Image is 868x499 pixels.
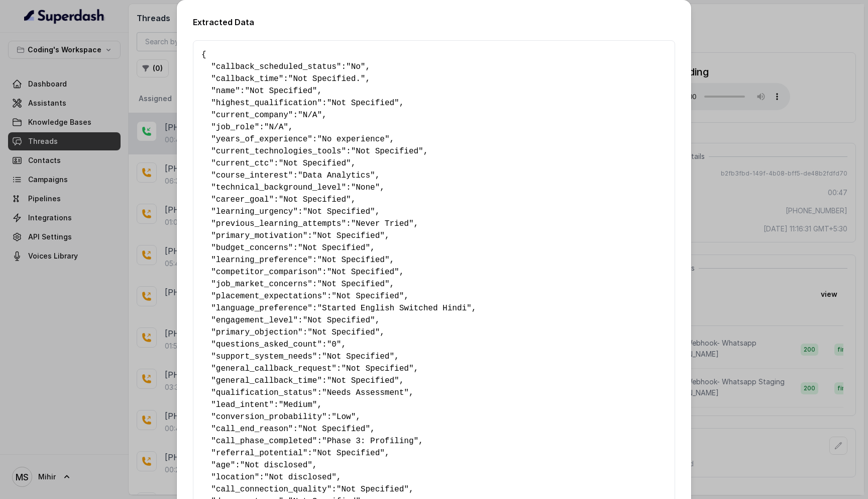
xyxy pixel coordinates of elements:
span: technical_background_level [216,183,342,192]
span: "Started English Switched Hindi" [317,304,471,313]
span: conversion_probability [216,412,322,422]
span: "Not Specified" [303,207,375,216]
span: "Not Specified" [327,268,399,277]
span: "None" [351,183,380,192]
span: current_technologies_tools [216,147,342,156]
span: call_connection_quality [216,485,327,494]
span: course_interest [216,171,288,180]
span: call_phase_completed [216,437,312,446]
span: callback_scheduled_status [216,62,337,71]
span: "Not Specified" [245,87,317,96]
span: "Not Specified" [332,292,404,301]
span: age [216,461,231,470]
span: "Needs Assessment" [322,388,409,397]
span: "Not Specified" [279,159,351,168]
span: "0" [327,340,342,349]
span: job_role [216,123,255,132]
span: previous_learning_attempts [216,219,342,228]
h2: Extracted Data [193,16,675,28]
span: "Not Specified" [298,243,370,253]
span: "Data Analytics" [298,171,375,180]
span: "Not Specified" [322,352,394,361]
span: referral_potential [216,449,303,458]
span: "Not Specified" [341,364,413,373]
span: lead_intent [216,400,269,409]
span: job_market_concerns [216,280,307,289]
span: engagement_level [216,316,293,325]
span: current_company [216,111,288,120]
span: "Not Specified" [312,231,385,240]
span: learning_preference [216,256,307,265]
span: budget_concerns [216,243,288,253]
span: "Not Specified" [317,280,389,289]
span: placement_expectations [216,292,322,301]
span: "Medium" [279,400,317,409]
span: "Not Specified" [327,376,399,385]
span: "Never Tried" [351,219,414,228]
span: primary_objection [216,328,298,337]
span: "Low" [332,412,356,422]
span: primary_motivation [216,231,303,240]
span: learning_urgency [216,207,293,216]
span: "Not disclosed" [264,473,337,482]
span: "Not Specified" [327,99,399,108]
span: "N/A" [264,123,288,132]
span: general_callback_time [216,376,317,385]
span: call_end_reason [216,425,288,434]
span: "Not Specified" [298,425,370,434]
span: "No" [346,62,365,71]
span: location [216,473,255,482]
span: highest_qualification [216,99,317,108]
span: "Not Specified" [307,328,380,337]
span: "Not Specified" [317,256,389,265]
span: career_goal [216,195,269,204]
span: name [216,87,235,96]
span: language_preference [216,304,307,313]
span: qualification_status [216,388,312,397]
span: "N/A" [298,111,322,120]
span: "Not disclosed" [240,461,312,470]
span: "No experience" [317,135,389,144]
span: "Not Specified." [288,74,366,84]
span: general_callback_request [216,364,332,373]
span: "Not Specified" [312,449,385,458]
span: support_system_needs [216,352,312,361]
span: years_of_experience [216,135,307,144]
span: "Phase 3: Profiling" [322,437,418,446]
span: "Not Specified" [337,485,409,494]
span: "Not Specified" [279,195,351,204]
span: "Not Specified" [351,147,423,156]
span: "Not Specified" [303,316,375,325]
span: questions_asked_count [216,340,317,349]
span: callback_time [216,74,279,84]
span: current_ctc [216,159,269,168]
span: competitor_comparison [216,268,317,277]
